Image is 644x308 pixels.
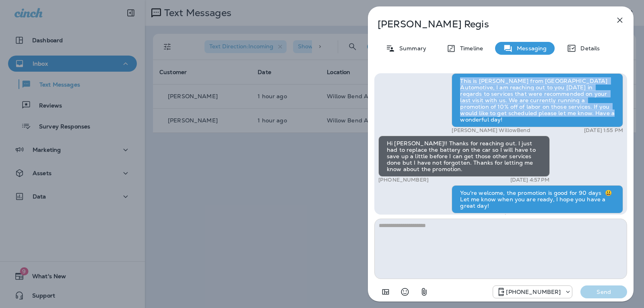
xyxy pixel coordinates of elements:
div: +1 (813) 497-4455 [493,287,572,297]
p: [PERSON_NAME] WillowBend [452,213,530,220]
p: Timeline [456,45,483,52]
p: Messaging [513,45,547,52]
button: Add in a premade template [378,284,394,300]
div: This is [PERSON_NAME] from [GEOGRAPHIC_DATA] Automotive, I am reaching out to you [DATE] in regar... [452,73,623,127]
div: Hi [PERSON_NAME]!! Thanks for reaching out. I just had to replace the battery on the car so I wil... [378,136,550,177]
p: Summary [395,45,426,52]
p: [PHONE_NUMBER] [506,289,561,295]
p: [PERSON_NAME] WillowBend [452,127,530,134]
p: [DATE] 1:55 PM [584,127,623,134]
p: [DATE] 4:57 PM [510,177,550,183]
p: Details [576,45,600,52]
p: [PHONE_NUMBER] [378,177,429,183]
button: Select an emoji [397,284,413,300]
p: [DATE] 8:07 AM [583,213,623,220]
div: You're welcome, the promotion is good for 90 days 😃 Let me know when you are ready, I hope you ha... [452,185,623,213]
p: [PERSON_NAME] Regis [378,19,597,30]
